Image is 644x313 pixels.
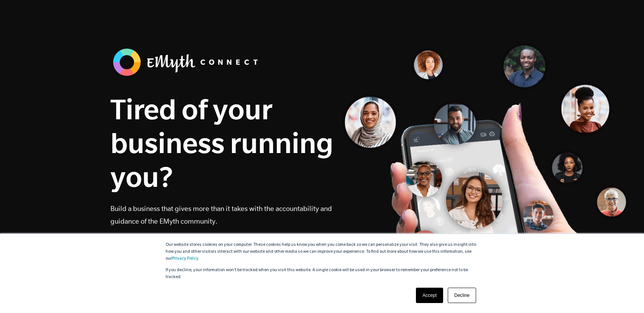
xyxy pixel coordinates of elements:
[172,257,198,261] a: Privacy Policy
[110,92,333,193] h1: Tired of your business running you?
[110,202,333,227] p: Build a business that gives more than it takes with the accountability and guidance of the EMyth ...
[448,288,476,303] a: Decline
[166,242,478,262] p: Our website stores cookies on your computer. These cookies help us know you when you come back so...
[166,267,478,281] p: If you decline, your information won’t be tracked when you visit this website. A single cookie wi...
[110,46,264,78] img: banner_logo
[416,288,443,303] a: Accept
